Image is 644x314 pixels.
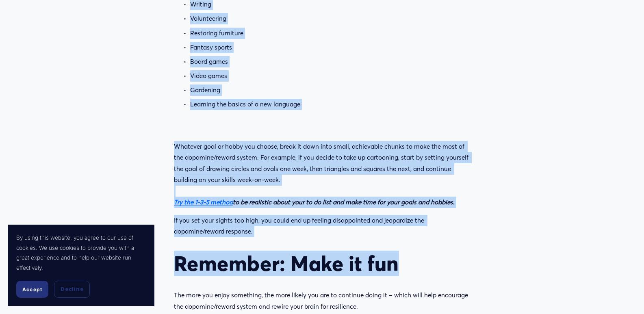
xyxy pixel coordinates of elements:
p: By using this website, you agree to our use of cookies. We use cookies to provide you with a grea... [16,233,146,273]
h2: Remember: Make it fun [174,251,470,276]
p: Restoring furniture [190,28,470,39]
span: Decline [61,286,83,293]
p: Video games [190,70,470,82]
p: Whatever goal or hobby you choose, break it down into small, achievable chunks to make the most o... [174,141,470,208]
button: Decline [54,281,90,298]
section: Cookie banner [8,225,154,306]
button: Accept [16,281,48,298]
p: The more you enjoy something, the more likely you are to continue doing it – which will help enco... [174,290,470,312]
p: Volunteering [190,13,470,24]
p: Fantasy sports [190,42,470,53]
a: Try the 1-3-5 method [174,198,233,206]
p: Board games [190,56,470,67]
span: Accept [22,286,42,292]
p: Learning the basics of a new language [190,99,470,110]
em: to be realistic about your to do list and make time for your goals and hobbies. [233,198,455,206]
p: If you set your sights too high, you could end up feeling disappointed and jeopardize the dopamin... [174,215,470,237]
p: Gardening [190,84,470,96]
